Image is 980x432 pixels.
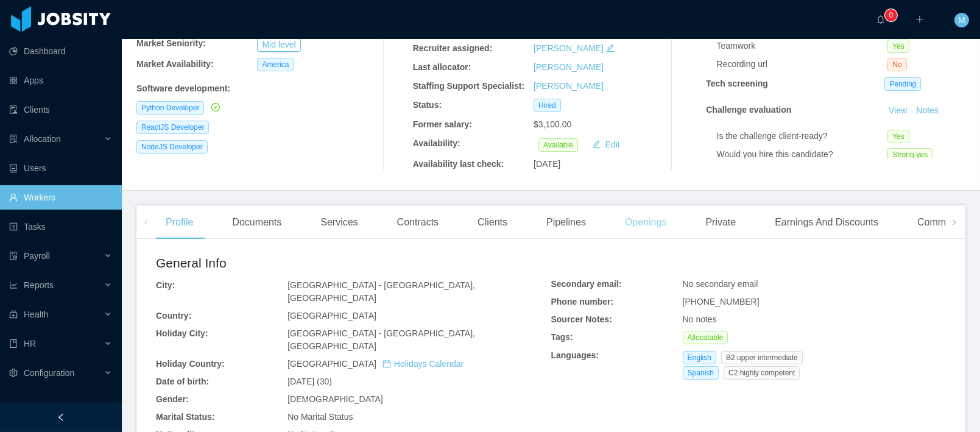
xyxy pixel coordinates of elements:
div: Pipelines [537,205,596,239]
b: Availability: [413,138,460,148]
sup: 0 [885,9,897,21]
b: Country: [156,311,191,320]
i: icon: line-chart [9,281,18,289]
h2: General Info [156,253,551,273]
span: No notes [683,314,717,324]
a: icon: check-circle [209,102,220,112]
button: Mid level [257,37,300,52]
b: Languages: [551,350,599,360]
b: Holiday City: [156,328,208,338]
span: Python Developer [136,101,204,115]
i: icon: calendar [382,359,391,368]
span: M [958,13,965,27]
div: Documents [222,205,291,239]
span: Strong-yes [887,148,932,161]
span: [GEOGRAPHIC_DATA] - [GEOGRAPHIC_DATA], [GEOGRAPHIC_DATA] [287,280,475,303]
a: [PERSON_NAME] [534,62,604,72]
a: icon: auditClients [9,97,112,122]
b: Tags: [551,332,573,342]
b: Market Availability: [136,59,214,69]
button: icon: editEdit [587,137,625,152]
a: icon: calendarHolidays Calendar [382,359,464,369]
span: NodeJS Developer [136,140,208,154]
i: icon: bell [876,15,885,24]
span: No [887,58,906,71]
b: Former salary: [413,119,472,129]
b: Recruiter assigned: [413,43,493,53]
div: Services [311,205,367,239]
div: Openings [615,205,677,239]
span: Spanish [683,366,719,380]
div: Earnings And Discounts [765,205,888,239]
strong: Tech screening [706,79,768,88]
i: icon: file-protect [9,252,18,260]
span: [DATE] (30) [287,377,332,386]
div: Clients [468,205,517,239]
span: [PHONE_NUMBER] [683,297,760,306]
span: Reports [24,280,54,290]
span: [DEMOGRAPHIC_DATA] [287,394,383,404]
div: Contracts [387,205,448,239]
i: icon: setting [9,369,18,377]
i: icon: left [143,219,149,225]
span: America [257,58,294,71]
div: Teamwork [717,40,888,52]
a: icon: userWorkers [9,185,112,210]
span: [GEOGRAPHIC_DATA] [287,359,464,369]
span: Yes [887,40,909,53]
b: Sourcer Notes: [551,314,612,324]
b: City: [156,280,175,290]
i: icon: right [951,219,957,225]
button: Notes [911,104,943,118]
i: icon: check-circle [211,103,220,112]
b: Secondary email: [551,279,622,289]
b: Last allocator: [413,62,471,72]
b: Availability last check: [413,159,504,169]
b: Phone number: [551,297,614,306]
a: icon: profileTasks [9,214,112,239]
a: icon: robotUsers [9,156,112,180]
b: Market Seniority: [136,38,206,48]
div: Is the challenge client-ready? [717,130,888,143]
b: Software development : [136,83,230,93]
a: [PERSON_NAME] [534,81,604,91]
span: No Marital Status [287,412,353,422]
i: icon: book [9,339,18,348]
span: Yes [887,130,909,143]
a: [PERSON_NAME] [534,43,604,53]
b: Holiday Country: [156,359,225,369]
b: Staffing Support Specialist: [413,81,525,91]
b: Gender: [156,394,189,404]
a: icon: pie-chartDashboard [9,39,112,63]
span: ReactJS Developer [136,121,209,134]
span: $3,100.00 [534,119,571,129]
div: Would you hire this candidate? [717,148,888,161]
span: Health [24,310,48,319]
span: Hired [534,99,561,112]
span: Pending [884,77,921,91]
span: No secondary email [683,279,758,289]
i: icon: medicine-box [9,310,18,319]
span: [GEOGRAPHIC_DATA] - [GEOGRAPHIC_DATA], [GEOGRAPHIC_DATA] [287,328,475,351]
span: C2 highly competent [724,366,800,380]
span: Payroll [24,251,50,261]
span: HR [24,339,36,349]
span: [DATE] [534,159,560,169]
div: Recording url [717,58,888,71]
strong: Challenge evaluation [706,105,791,115]
a: icon: appstoreApps [9,68,112,93]
span: English [683,351,716,364]
b: Marital Status: [156,412,214,422]
a: View [884,105,911,115]
span: Allocation [24,134,61,144]
div: Comments [908,205,974,239]
b: Status: [413,100,442,110]
i: icon: edit [606,44,615,52]
span: B2 upper intermediate [721,351,803,364]
span: Configuration [24,368,74,378]
div: Private [696,205,746,239]
b: Date of birth: [156,377,209,386]
span: Allocatable [683,331,728,344]
i: icon: solution [9,135,18,143]
i: icon: plus [915,15,924,24]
